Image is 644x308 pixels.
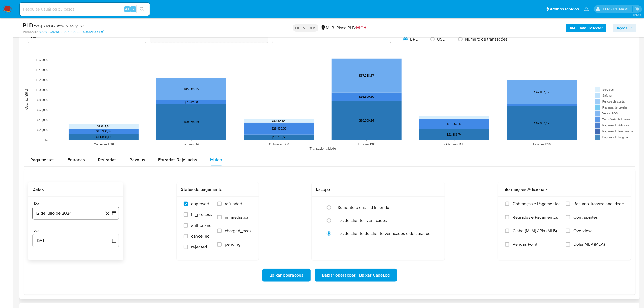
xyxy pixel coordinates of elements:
span: Atalhos rápidos [550,6,579,12]
p: jhonata.costa@mercadolivre.com [602,6,632,12]
span: Alt [125,6,129,12]
p: OPEN - ROS [293,24,318,32]
button: search-icon [136,5,147,13]
span: HIGH [356,25,366,31]
button: AML Data Collector [566,24,606,32]
span: 3.151.0 [633,13,641,17]
span: Ações [617,24,627,32]
button: Ações [613,24,636,32]
span: Risco PLD: [336,25,366,31]
b: PLD [23,21,34,30]
b: AML Data Collector [570,24,603,32]
span: # WSjjSjTgDsZ3zrrVPZBACyDW [34,23,84,29]
a: Sair [634,6,640,12]
div: MLB [321,25,334,31]
a: Notificações [584,7,589,11]
input: Pesquise usuários ou casos... [20,6,150,13]
b: Person ID [23,30,38,34]
a: 8308126d2961279f6476326b0b8d8ad4 [39,30,104,34]
span: s [132,6,134,12]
